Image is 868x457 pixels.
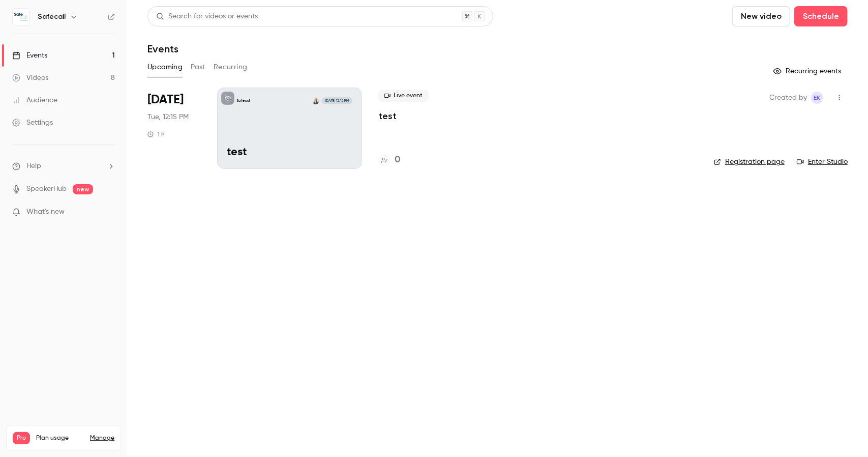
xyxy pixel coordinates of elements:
button: Schedule [794,6,848,26]
a: Enter Studio [797,157,848,167]
a: Manage [90,434,114,442]
span: Created by [769,92,807,104]
li: help-dropdown-opener [12,161,115,172]
a: test [378,110,397,122]
div: Settings [12,118,53,128]
span: [DATE] [147,92,184,108]
a: testSafecallJoanna Lewis[DATE] 12:15 PMtest [217,88,362,169]
span: Live event [378,90,429,102]
a: Registration page [714,157,785,167]
span: Help [26,161,41,172]
img: Safecall [13,9,29,25]
button: Recurring events [769,63,848,79]
div: 1 h [147,130,165,138]
button: Recurring [214,59,248,75]
a: SpeakerHub [26,184,67,194]
p: Safecall [236,98,250,103]
div: Audience [12,95,57,105]
h1: Events [147,43,178,55]
div: Videos [12,73,48,83]
span: Plan usage [36,434,84,442]
a: 0 [378,153,400,167]
div: Sep 30 Tue, 12:15 PM (Europe/London) [147,88,201,169]
span: Emma` Koster [811,92,823,104]
h4: 0 [395,153,400,167]
p: test [227,146,352,159]
div: Events [12,50,47,61]
div: Search for videos or events [156,11,258,22]
button: New video [732,6,790,26]
span: new [73,184,93,194]
button: Past [191,59,205,75]
button: Upcoming [147,59,183,75]
span: Pro [13,432,30,444]
img: Joanna Lewis [312,97,319,104]
iframe: Noticeable Trigger [103,208,115,217]
span: EK [814,92,821,104]
span: [DATE] 12:15 PM [322,97,352,104]
span: What's new [26,207,65,217]
span: Tue, 12:15 PM [147,112,189,122]
h6: Safecall [38,12,66,22]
